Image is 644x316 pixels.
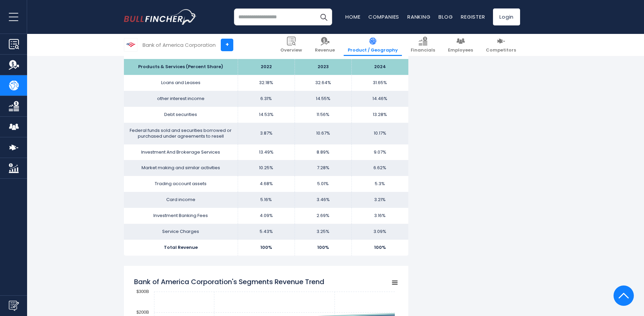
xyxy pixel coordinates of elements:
[238,107,295,123] td: 14.53%
[124,107,238,123] td: Debt securities
[238,192,295,208] td: 5.16%
[351,123,408,144] td: 10.17%
[344,34,402,56] a: Product / Geography
[351,91,408,107] td: 14.46%
[311,34,339,56] a: Revenue
[351,75,408,91] td: 31.65%
[124,123,238,144] td: Federal funds sold and securities borrowed or purchased under agreements to resell
[295,91,351,107] td: 14.55%
[238,144,295,160] td: 13.49%
[295,224,351,240] td: 3.25%
[407,13,430,20] a: Ranking
[348,47,398,53] span: Product / Geography
[124,160,238,176] td: Market making and similar activities
[295,208,351,224] td: 2.69%
[345,13,360,20] a: Home
[295,144,351,160] td: 8.89%
[438,13,453,20] a: Blog
[351,224,408,240] td: 3.09%
[124,240,238,256] td: Total Revenue
[448,47,473,53] span: Employees
[315,8,332,25] button: Search
[295,240,351,256] td: 100%
[124,9,197,25] img: bullfincher logo
[124,59,238,75] th: Products & Services (Percent Share)
[221,39,233,51] a: +
[124,208,238,224] td: Investment Banking Fees
[295,75,351,91] td: 32.64%
[124,224,238,240] td: Service Charges
[238,240,295,256] td: 100%
[124,75,238,91] td: Loans and Leases
[238,160,295,176] td: 10.25%
[315,47,335,53] span: Revenue
[493,8,520,25] a: Login
[351,144,408,160] td: 9.07%
[295,59,351,75] th: 2023
[124,144,238,160] td: Investment And Brokerage Services
[351,208,408,224] td: 3.16%
[238,75,295,91] td: 32.18%
[295,176,351,192] td: 5.01%
[124,176,238,192] td: Trading account assets
[444,34,477,56] a: Employees
[124,91,238,107] td: other interest income
[351,192,408,208] td: 3.21%
[124,38,137,51] img: BAC logo
[238,91,295,107] td: 6.31%
[238,208,295,224] td: 4.09%
[411,47,435,53] span: Financials
[351,107,408,123] td: 13.28%
[295,160,351,176] td: 7.28%
[351,59,408,75] th: 2024
[276,34,306,56] a: Overview
[238,224,295,240] td: 5.43%
[238,176,295,192] td: 4.68%
[136,310,149,315] text: $200B
[486,47,516,53] span: Competitors
[143,41,216,49] div: Bank of America Corporation
[136,289,149,294] text: $300B
[238,123,295,144] td: 3.87%
[482,34,520,56] a: Competitors
[238,59,295,75] th: 2022
[124,192,238,208] td: Card income
[124,9,197,25] a: Go to homepage
[280,47,302,53] span: Overview
[351,176,408,192] td: 5.3%
[368,13,399,20] a: Companies
[351,240,408,256] td: 100%
[461,13,485,20] a: Register
[295,192,351,208] td: 3.46%
[407,34,439,56] a: Financials
[295,123,351,144] td: 10.67%
[134,277,324,287] tspan: Bank of America Corporation's Segments Revenue Trend
[295,107,351,123] td: 11.56%
[351,160,408,176] td: 6.62%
